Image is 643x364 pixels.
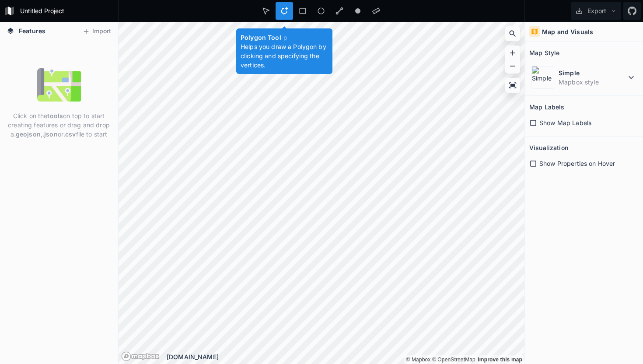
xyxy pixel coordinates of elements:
[63,130,76,138] strong: .csv
[42,130,58,138] strong: .json
[241,33,328,42] h4: Polygon Tool
[559,77,626,87] dd: Mapbox style
[529,46,559,59] h2: Map Style
[478,357,522,363] a: Map feedback
[559,68,626,77] dt: Simple
[37,63,81,107] img: empty
[529,100,564,114] h2: Map Labels
[121,351,160,361] a: Mapbox logo
[406,357,430,363] a: Mapbox
[241,42,328,70] p: Helps you draw a Polygon by clicking and specifying the vertices.
[571,2,621,20] button: Export
[78,24,115,38] button: Import
[283,34,287,41] span: p
[167,352,524,361] div: [DOMAIN_NAME]
[7,111,111,139] p: Click on the on top to start creating features or drag and drop a , or file to start
[539,118,591,127] span: Show Map Labels
[14,130,41,138] strong: .geojson
[542,27,593,36] h4: Map and Visuals
[539,159,615,168] span: Show Properties on Hover
[432,357,475,363] a: OpenStreetMap
[19,26,45,35] span: Features
[529,141,568,154] h2: Visualization
[531,66,554,89] img: Simple
[47,112,63,119] strong: tools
